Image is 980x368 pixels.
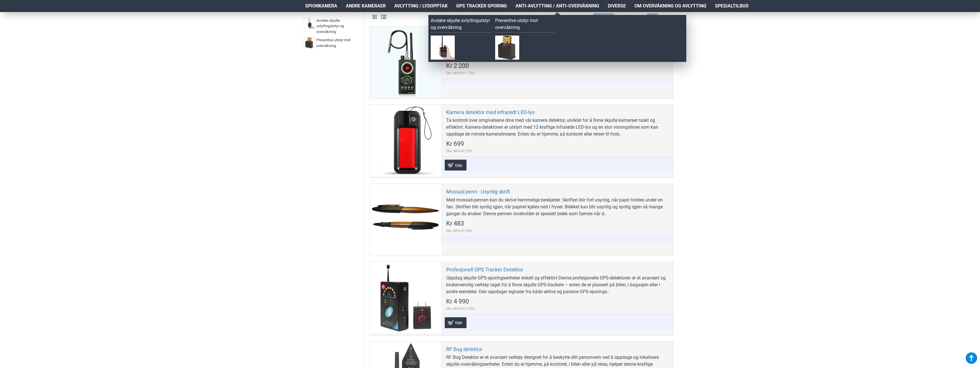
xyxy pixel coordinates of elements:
[370,184,442,256] a: Mossad penn - Usynlig skrift
[370,27,442,98] a: Detektor for skjulte overvåkningsutstyr Detektor for skjulte overvåkningsutstyr
[495,17,555,33] a: Preventive utstyr mot overvåkning
[446,188,510,195] a: Mossad penn - Usynlig skrift
[446,228,472,233] span: Eks. MVA:Kr 386
[304,18,315,29] img: Avsløre skjulte avlyttingutstyr og overvåkning
[394,3,448,9] span: Avlytting / Lydopptak
[446,148,472,154] span: Eks. MVA:Kr 559
[446,109,535,116] a: Kamera detektor med infrarødt LED-lys
[446,197,669,217] div: Med mossad-pennen kan du skrive hemmelige beskjeder. Skriften blir fort usynlig, når papir holdes...
[446,117,669,138] div: Ta kontroll over omgivelsene dine med vår kamera detektor, utviklet for å finne skjulte kameraer ...
[454,163,464,167] span: Kjøp
[446,275,669,295] div: Oppdag skjulte GPS-sporingsenheter enkelt og effektivt Denne profesjonelle GPS-detektoren er et a...
[370,262,442,334] a: Profesjonell GPS Tracker Detektor Profesjonell GPS Tracker Detektor
[446,141,464,147] span: Kr 699
[316,18,354,35] span: Avsløre skjulte avlyttingutstyr og overvåkning
[304,37,315,48] img: Preventive utstyr mot overvåkning
[431,36,455,60] img: Avsløre skjulte avlyttingutstyr og overvåkning
[431,17,491,33] a: Avsløre skjulte avlyttingutstyr og overvåkning
[495,36,519,60] img: Preventive utstyr mot overvåkning
[316,37,354,48] span: Preventive utstyr mot overvåkning
[305,3,337,9] span: Spionkamera
[370,105,442,176] a: Kamera detektor med infrarødt LED-lys Kamera detektor med infrarødt LED-lys
[446,71,475,76] span: Eks. MVA:Kr 1 760
[446,63,469,69] span: Kr 2 200
[593,13,614,21] label: Sortering:
[647,13,658,21] label: Vis:
[446,266,523,273] a: Profesjonell GPS Tracker Detektor
[454,321,464,324] span: Kjøp
[346,3,386,9] span: Andre kameraer
[516,3,599,9] span: Anti-avlytting / Anti-overvåkning
[446,346,483,353] a: RF Bug detektor
[634,3,706,9] span: Om overvåkning og avlytting
[446,306,475,311] span: Eks. MVA:Kr 3 992
[715,3,748,9] span: Spesialtilbud
[446,220,464,227] span: Kr 483
[446,298,469,305] span: Kr 4 990
[608,3,626,9] span: Diverse
[456,3,507,9] span: GPS Tracker Sporing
